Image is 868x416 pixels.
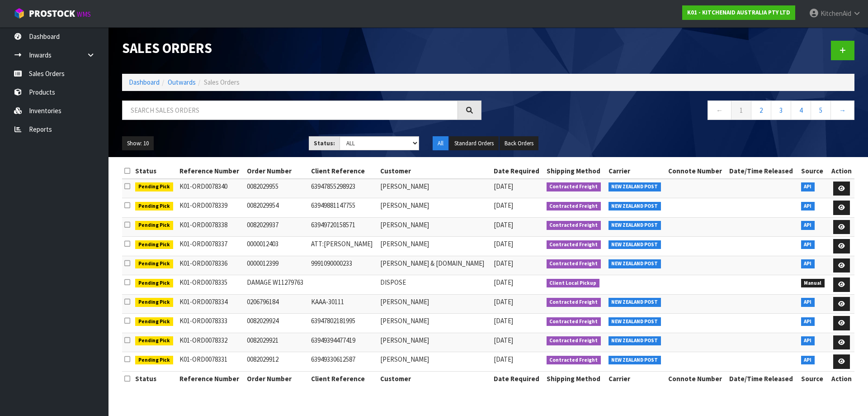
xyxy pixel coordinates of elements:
[245,371,309,386] th: Order Number
[666,371,727,386] th: Connote Number
[801,240,815,249] span: API
[494,220,513,229] span: [DATE]
[821,9,851,18] span: KitchenAid
[177,164,245,178] th: Reference Number
[309,256,378,275] td: 9991090000233
[135,298,173,307] span: Pending Pick
[177,256,245,275] td: K01-ORD0078336
[494,297,513,306] span: [DATE]
[309,179,378,198] td: 63947855298923
[309,294,378,314] td: KAAA-30111
[801,317,815,326] span: API
[606,371,666,386] th: Carrier
[245,314,309,333] td: 0082029924
[547,259,601,268] span: Contracted Freight
[168,78,196,86] a: Outwards
[378,198,492,218] td: [PERSON_NAME]
[801,259,815,268] span: API
[177,314,245,333] td: K01-ORD0078333
[830,100,854,120] a: →
[135,202,173,211] span: Pending Pick
[494,278,513,287] span: [DATE]
[378,333,492,352] td: [PERSON_NAME]
[547,356,601,365] span: Contracted Freight
[708,100,731,120] a: ←
[801,356,815,365] span: API
[135,240,173,249] span: Pending Pick
[245,164,309,178] th: Order Number
[245,256,309,275] td: 0000012399
[135,279,173,288] span: Pending Pick
[801,336,815,345] span: API
[204,78,240,86] span: Sales Orders
[378,352,492,372] td: [PERSON_NAME]
[494,316,513,325] span: [DATE]
[801,221,815,230] span: API
[378,314,492,333] td: [PERSON_NAME]
[449,136,499,151] button: Standard Orders
[245,198,309,218] td: 0082029954
[309,352,378,372] td: 63949330612587
[801,182,815,191] span: API
[378,179,492,198] td: [PERSON_NAME]
[547,182,601,191] span: Contracted Freight
[811,100,831,120] a: 5
[135,317,173,326] span: Pending Pick
[727,164,798,178] th: Date/Time Released
[799,164,829,178] th: Source
[309,164,378,178] th: Client Reference
[433,136,448,151] button: All
[544,371,606,386] th: Shipping Method
[801,298,815,307] span: API
[771,100,791,120] a: 3
[177,237,245,256] td: K01-ORD0078337
[544,164,606,178] th: Shipping Method
[378,294,492,314] td: [PERSON_NAME]
[609,298,661,307] span: NEW ZEALAND POST
[129,78,160,86] a: Dashboard
[666,164,727,178] th: Connote Number
[801,202,815,211] span: API
[29,8,75,19] span: ProStock
[245,237,309,256] td: 0000012403
[731,100,751,120] a: 1
[245,275,309,295] td: DAMAGE W11279763
[494,355,513,363] span: [DATE]
[122,100,458,120] input: Search sales orders
[547,336,601,345] span: Contracted Freight
[177,352,245,372] td: K01-ORD0078331
[547,221,601,230] span: Contracted Freight
[177,294,245,314] td: K01-ORD0078334
[177,198,245,218] td: K01-ORD0078339
[309,217,378,237] td: 63949720158571
[135,221,173,230] span: Pending Pick
[133,164,177,178] th: Status
[135,259,173,268] span: Pending Pick
[14,8,25,19] img: cube-alt.png
[494,336,513,344] span: [DATE]
[609,202,661,211] span: NEW ZEALAND POST
[177,333,245,352] td: K01-ORD0078332
[494,239,513,248] span: [DATE]
[309,333,378,352] td: 63949394477419
[378,164,492,178] th: Customer
[245,179,309,198] td: 0082029955
[606,164,666,178] th: Carrier
[378,237,492,256] td: [PERSON_NAME]
[245,352,309,372] td: 0082029912
[135,336,173,345] span: Pending Pick
[122,136,154,151] button: Show: 10
[309,314,378,333] td: 63947802181995
[77,10,91,19] small: WMS
[828,164,854,178] th: Action
[491,371,544,386] th: Date Required
[122,41,481,56] h1: Sales Orders
[309,237,378,256] td: ATT:[PERSON_NAME]
[547,202,601,211] span: Contracted Freight
[609,317,661,326] span: NEW ZEALAND POST
[828,371,854,386] th: Action
[547,317,601,326] span: Contracted Freight
[378,371,492,386] th: Customer
[751,100,771,120] a: 2
[799,371,829,386] th: Source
